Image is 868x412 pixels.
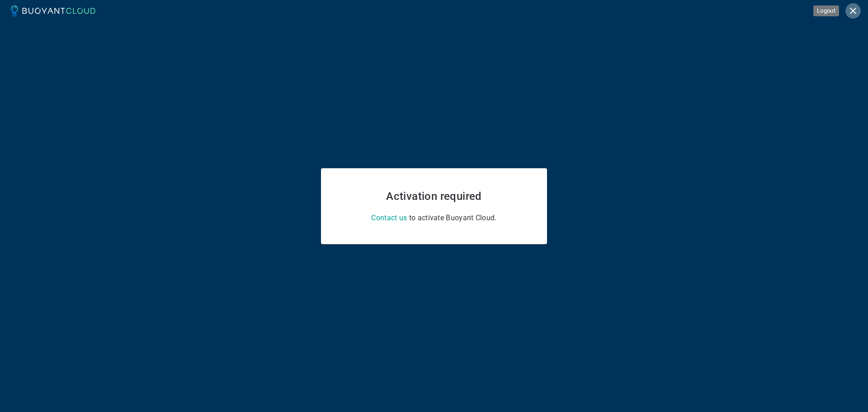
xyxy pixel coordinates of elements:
div: Logout [813,5,839,16]
span: Contact us [371,213,407,222]
a: Logout [845,6,861,14]
p: to activate Buoyant Cloud . [343,213,525,223]
h2: Activation required [343,190,525,203]
button: Logout [845,3,861,19]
